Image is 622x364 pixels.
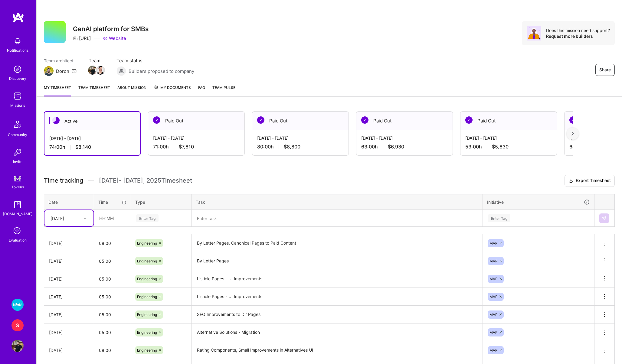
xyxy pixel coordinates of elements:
div: Discovery [9,75,26,82]
span: $5,830 [492,144,509,150]
a: About Mission [117,84,146,96]
img: Builders proposed to company [116,66,126,76]
img: Paid Out [153,116,160,124]
th: Type [131,194,192,210]
div: 71:00 h [153,144,240,150]
i: icon Mail [72,69,77,73]
span: Engineering [137,259,157,263]
img: Submit [602,216,607,221]
img: Paid Out [569,116,577,124]
input: HH:MM [94,324,131,340]
div: Paid Out [356,112,453,130]
input: HH:MM [94,210,130,226]
span: Share [599,67,611,73]
span: Team status [116,57,194,64]
textarea: By Letter Pages, Canonical Pages to Paid Content [192,235,482,252]
a: Website [103,35,126,41]
div: [DATE] - [DATE] [361,135,448,141]
span: Engineering [137,294,157,299]
a: User Avatar [10,340,25,352]
input: HH:MM [94,271,131,287]
div: Missions [10,102,25,109]
div: Evaluation [9,237,27,243]
span: Engineering [137,241,157,245]
input: HH:MM [94,235,131,251]
span: MVP [489,294,498,299]
i: icon CompanyGray [73,36,78,41]
div: Paid Out [460,112,557,130]
div: Active [44,112,140,130]
span: Builders proposed to company [129,68,194,74]
span: Team architect [44,57,77,64]
img: Paid Out [465,116,473,124]
img: Community [10,117,25,132]
div: Enter Tag [136,213,159,223]
div: 53:00 h [465,144,552,150]
a: Team Member Avatar [89,65,97,75]
img: bell [11,35,24,47]
textarea: Listicle Pages - UI Improvements [192,288,482,305]
textarea: By Letter Pages [192,253,482,269]
textarea: Alternative Solutions - Migration [192,324,482,341]
div: 80:00 h [257,144,344,150]
i: icon Download [568,178,573,184]
div: 74:00 h [49,144,135,150]
div: Invite [13,158,22,165]
div: [DATE] - [DATE] [257,135,344,141]
div: [DATE] [51,215,64,221]
img: User Avatar [11,340,24,352]
span: Engineering [137,330,157,335]
img: Team Member Avatar [96,66,105,75]
a: S [10,319,25,331]
i: icon SelectionTeam [12,226,23,237]
span: Team Pulse [212,85,235,90]
i: icon Chevron [83,217,87,220]
input: HH:MM [94,253,131,269]
textarea: Listicle Pages - UI Improvements [192,271,482,287]
span: My Documents [154,84,191,91]
button: Export Timesheet [565,175,615,187]
img: Paid Out [361,116,368,124]
span: MVP [489,330,498,335]
a: Team Pulse [212,84,235,96]
img: discovery [11,63,24,75]
span: MVP [489,241,498,245]
a: My timesheet [44,84,71,96]
a: Wolt - Fintech: Payments Expansion Team [10,299,25,311]
div: 63:00 h [361,144,448,150]
div: [DATE] [49,240,89,246]
span: Engineering [137,277,157,281]
th: Date [44,194,94,210]
div: [DOMAIN_NAME] [3,211,32,217]
span: MVP [489,277,498,281]
button: Share [595,64,615,76]
div: [DATE] [49,311,89,318]
div: Does this mission need support? [546,28,610,33]
div: [URL] [73,35,91,41]
div: [DATE] [49,276,89,282]
img: Team Architect [44,66,54,76]
img: logo [12,12,24,23]
div: [DATE] - [DATE] [153,135,240,141]
th: Task [192,194,483,210]
div: Request more builders [546,33,610,39]
div: Community [8,132,27,138]
a: Team Member Avatar [97,65,104,75]
a: My Documents [154,84,191,96]
div: S [11,319,24,331]
span: [DATE] - [DATE] , 2025 Timesheet [99,177,192,184]
img: Wolt - Fintech: Payments Expansion Team [11,299,24,311]
span: Engineering [137,312,157,317]
h3: GenAI platform for SMBs [73,25,149,33]
div: Time [98,199,126,205]
span: Engineering [137,348,157,353]
div: Paid Out [252,112,349,130]
span: $7,810 [179,144,194,150]
div: Tokens [11,184,24,190]
span: MVP [489,312,498,317]
img: right [571,132,574,136]
div: Paid Out [148,112,244,130]
img: tokens [14,176,21,181]
span: MVP [489,348,498,353]
img: Paid Out [257,116,264,124]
